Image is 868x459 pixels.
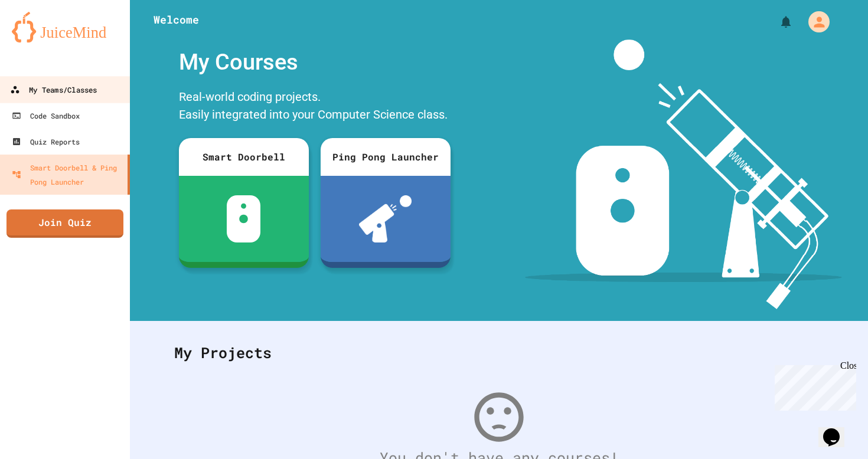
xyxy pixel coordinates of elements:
[173,85,456,129] div: Real-world coding projects. Easily integrated into your Computer Science class.
[321,138,451,176] div: Ping Pong Launcher
[6,209,123,238] a: Join Quiz
[359,195,412,242] img: ppl-with-ball.png
[525,40,841,309] img: banner-image-my-projects.png
[12,12,118,42] img: logo-orange.svg
[12,160,123,189] div: Smart Doorbell & Ping Pong Launcher
[796,8,833,35] div: My Account
[757,12,796,32] div: My Notifications
[818,412,856,447] iframe: chat widget
[10,83,97,97] div: My Teams/Classes
[770,360,856,411] iframe: chat widget
[162,330,836,376] div: My Projects
[5,5,81,75] div: Chat with us now!Close
[12,135,80,149] div: Quiz Reports
[179,138,309,176] div: Smart Doorbell
[12,109,80,123] div: Code Sandbox
[227,195,260,242] img: sdb-white.svg
[173,40,456,85] div: My Courses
